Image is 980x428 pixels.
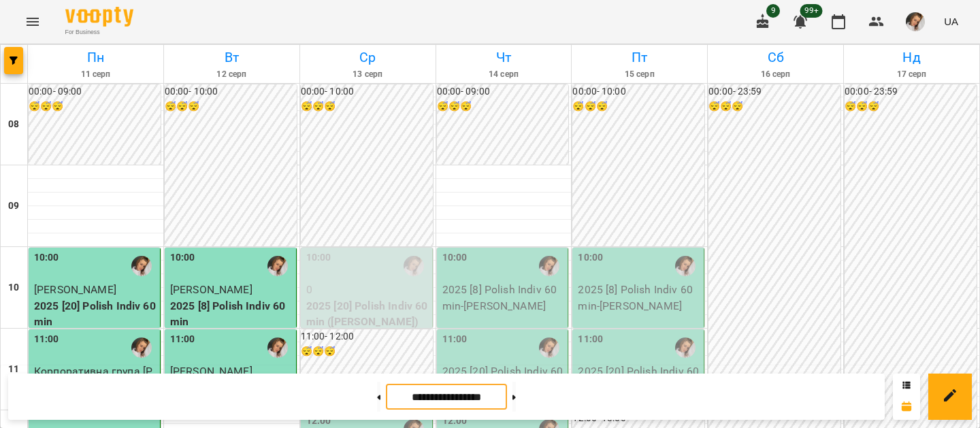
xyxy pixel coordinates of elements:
[578,282,701,314] p: 2025 [8] Polish Indiv 60 min - [PERSON_NAME]
[267,256,288,276] img: Трушевська Саша (п)
[442,363,566,395] p: 2025 [20] Polish Indiv 60 min - [PERSON_NAME]
[846,68,977,81] h6: 17 серп
[302,68,434,81] h6: 13 серп
[34,283,116,296] span: [PERSON_NAME]
[301,84,433,99] h6: 00:00 - 10:00
[8,280,19,295] h6: 10
[578,363,701,395] p: 2025 [20] Polish Indiv 60 min - [PERSON_NAME]
[65,7,133,27] img: Voopty Logo
[267,338,288,358] img: Трушевська Саша (п)
[539,338,559,358] img: Трушевська Саша (п)
[438,68,570,81] h6: 14 серп
[675,256,696,276] img: Трушевська Саша (п)
[845,99,977,114] h6: 😴😴😴
[16,5,49,38] button: Menu
[846,47,977,68] h6: Нд
[572,99,704,114] h6: 😴😴😴
[800,4,823,18] span: 99+
[301,344,433,359] h6: 😴😴😴
[8,117,19,132] h6: 08
[166,47,297,68] h6: Вт
[34,250,59,265] label: 10:00
[170,250,195,265] label: 10:00
[438,47,570,68] h6: Чт
[34,298,157,330] p: 2025 [20] Polish Indiv 60 min
[131,338,152,358] img: Трушевська Саша (п)
[572,84,704,99] h6: 00:00 - 10:00
[30,68,161,81] h6: 11 серп
[574,47,705,68] h6: Пт
[8,362,19,377] h6: 11
[306,298,429,330] p: 2025 [20] Polish Indiv 60 min ([PERSON_NAME])
[437,84,569,99] h6: 00:00 - 09:00
[938,9,964,34] button: UA
[710,47,841,68] h6: Сб
[8,199,19,214] h6: 09
[30,47,161,68] h6: Пн
[845,84,977,99] h6: 00:00 - 23:59
[708,84,840,99] h6: 00:00 - 23:59
[170,283,252,296] span: [PERSON_NAME]
[442,332,468,347] label: 11:00
[65,28,133,37] span: For Business
[710,68,841,81] h6: 16 серп
[306,282,429,298] p: 0
[170,298,293,330] p: 2025 [8] Polish Indiv 60 min
[301,329,433,344] h6: 11:00 - 12:00
[306,250,331,265] label: 10:00
[766,4,780,18] span: 9
[29,84,161,99] h6: 00:00 - 09:00
[906,12,925,31] img: ca64c4ce98033927e4211a22b84d869f.JPG
[578,332,603,347] label: 11:00
[301,99,433,114] h6: 😴😴😴
[302,47,434,68] h6: Ср
[574,68,705,81] h6: 15 серп
[944,14,958,29] span: UA
[165,84,297,99] h6: 00:00 - 10:00
[675,338,696,358] img: Трушевська Саша (п)
[578,250,603,265] label: 10:00
[131,256,152,276] img: Трушевська Саша (п)
[165,99,297,114] h6: 😴😴😴
[437,99,569,114] h6: 😴😴😴
[442,282,566,314] p: 2025 [8] Polish Indiv 60 min - [PERSON_NAME]
[34,332,59,347] label: 11:00
[708,99,840,114] h6: 😴😴😴
[404,256,424,276] img: Трушевська Саша (п)
[442,250,468,265] label: 10:00
[29,99,161,114] h6: 😴😴😴
[166,68,297,81] h6: 12 серп
[170,332,195,347] label: 11:00
[539,256,559,276] img: Трушевська Саша (п)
